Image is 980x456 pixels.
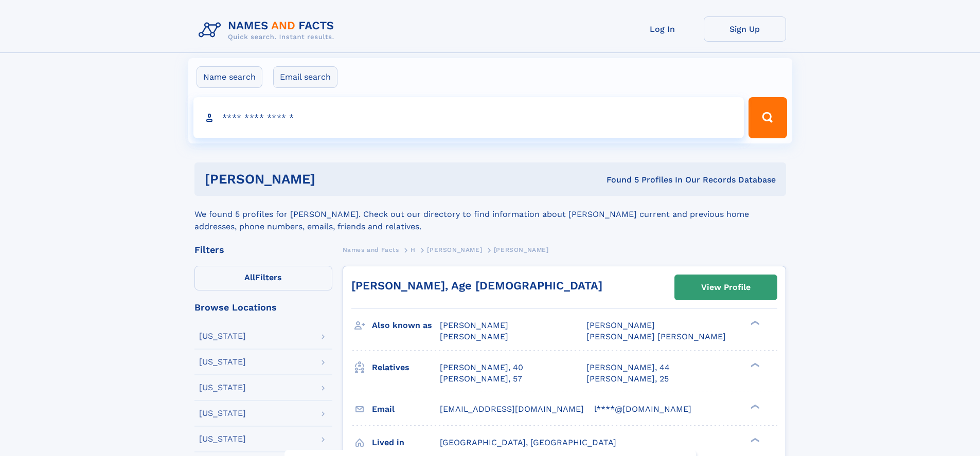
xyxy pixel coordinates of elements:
a: [PERSON_NAME], 57 [440,373,522,385]
div: We found 5 profiles for [PERSON_NAME]. Check out our directory to find information about [PERSON_... [194,196,786,233]
a: [PERSON_NAME], 40 [440,362,523,373]
a: Sign Up [704,16,786,42]
label: Email search [273,66,337,88]
div: ❯ [748,436,760,443]
div: Browse Locations [194,303,332,312]
button: Search Button [749,97,787,138]
div: ❯ [748,320,760,326]
a: View Profile [675,275,777,300]
a: Names and Facts [343,243,399,256]
span: All [244,272,255,282]
div: ❯ [748,403,760,410]
span: [PERSON_NAME] [440,332,508,341]
div: View Profile [701,276,751,299]
label: Name search [197,66,262,88]
span: [PERSON_NAME] [586,320,655,330]
div: [US_STATE] [199,384,246,392]
div: Filters [194,245,332,254]
div: Found 5 Profiles In Our Records Database [461,174,776,186]
div: [US_STATE] [199,358,246,366]
div: [US_STATE] [199,435,246,443]
a: Log In [621,16,704,42]
span: [PERSON_NAME] [427,246,482,253]
span: [PERSON_NAME] [440,320,508,330]
span: [PERSON_NAME] [PERSON_NAME] [586,332,726,341]
h3: Email [372,400,440,418]
h1: [PERSON_NAME] [205,173,461,186]
a: H [411,243,416,256]
div: ❯ [748,361,760,368]
div: [US_STATE] [199,409,246,417]
h3: Lived in [372,434,440,451]
a: [PERSON_NAME], 25 [586,373,669,385]
h3: Relatives [372,359,440,376]
h3: Also known as [372,317,440,334]
span: [EMAIL_ADDRESS][DOMAIN_NAME] [440,404,584,414]
div: [US_STATE] [199,332,246,340]
img: Logo Names and Facts [194,16,343,44]
span: [GEOGRAPHIC_DATA], [GEOGRAPHIC_DATA] [440,437,616,447]
span: H [411,246,416,253]
input: search input [193,97,744,138]
a: [PERSON_NAME], Age [DEMOGRAPHIC_DATA] [351,279,602,292]
label: Filters [194,266,332,290]
span: [PERSON_NAME] [494,246,549,253]
a: [PERSON_NAME] [427,243,482,256]
a: [PERSON_NAME], 44 [586,362,670,373]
